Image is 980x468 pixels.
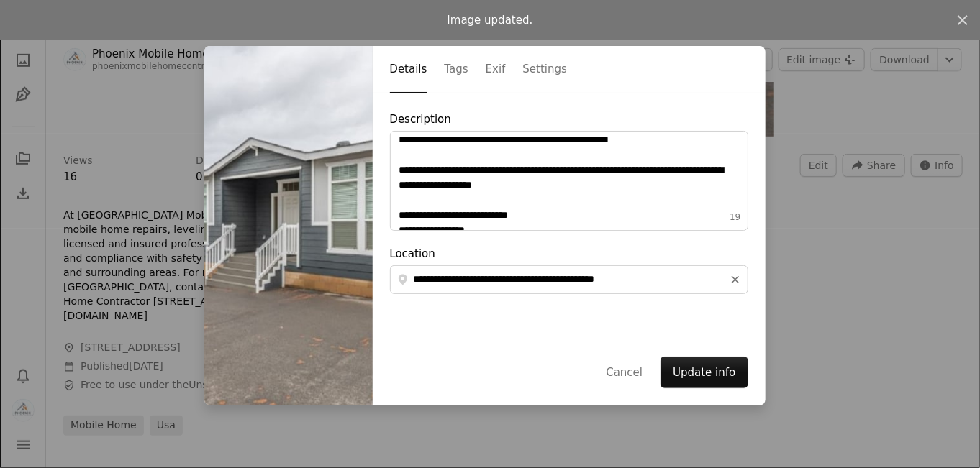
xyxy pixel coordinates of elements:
[661,357,748,388] button: Update info
[391,266,409,293] span: location
[204,46,373,405] img: photo-1758624340052-c756b1694289
[390,247,748,294] label: Location
[594,357,655,388] button: Cancel
[445,47,468,93] button: Tags
[409,266,723,293] input: Location
[523,47,568,93] button: Settings
[390,113,748,231] label: Description
[448,12,533,29] p: Image updated.
[390,47,427,93] button: Details
[486,47,506,93] button: Exif
[723,266,748,293] button: Location
[390,131,748,231] textarea: Description19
